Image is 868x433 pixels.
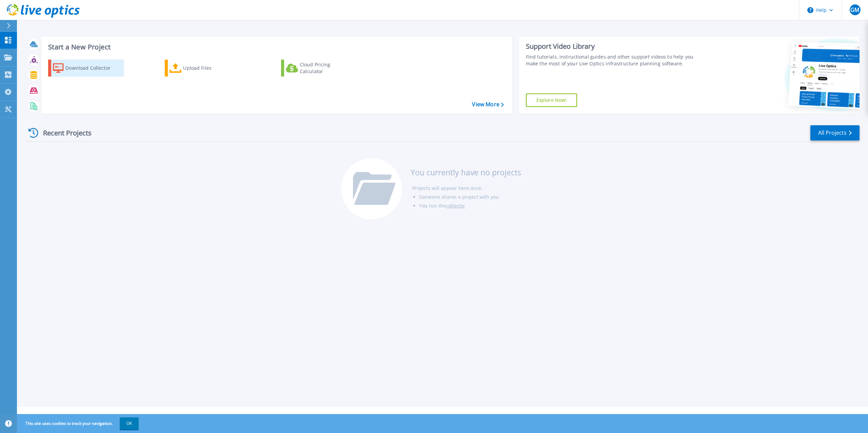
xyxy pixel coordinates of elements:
[120,417,139,430] button: OK
[183,61,237,75] div: Upload Files
[419,193,521,201] li: Someone shares a project with you
[65,61,120,75] div: Download Collector
[48,43,504,51] h3: Start a New Project
[526,93,577,107] a: Explore Now!
[48,60,124,77] a: Download Collector
[411,169,521,176] h3: You currently have no projects
[165,60,240,77] a: Upload Files
[300,61,354,75] div: Cloud Pricing Calculator
[26,125,101,141] div: Recent Projects
[526,53,702,67] div: Find tutorials, instructional guides and other support videos to help you make the most of your L...
[810,125,860,140] a: All Projects
[526,42,702,51] div: Support Video Library
[850,7,859,13] span: GM
[472,101,504,108] a: View More
[412,184,521,193] li: Projects will appear here once:
[446,202,465,209] a: collector
[419,201,521,210] li: You run the
[19,417,139,430] span: This site uses cookies to track your navigation.
[281,60,357,77] a: Cloud Pricing Calculator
